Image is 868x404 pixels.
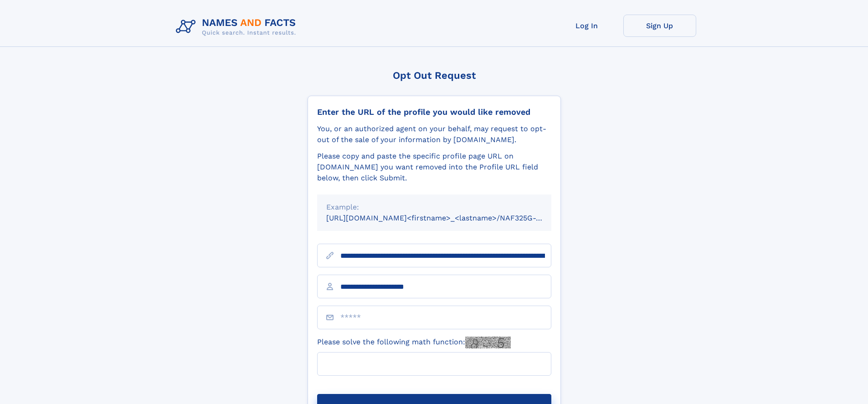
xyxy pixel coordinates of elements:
[623,15,696,37] a: Sign Up
[326,202,542,213] div: Example:
[317,107,551,117] div: Enter the URL of the profile you would like removed
[326,214,569,222] small: [URL][DOMAIN_NAME]<firstname>_<lastname>/NAF325G-xxxxxxxx
[317,337,511,348] label: Please solve the following math function:
[172,15,303,39] img: Logo Names and Facts
[317,123,551,145] div: You, or an authorized agent on your behalf, may request to opt-out of the sale of your informatio...
[550,15,623,37] a: Log In
[308,70,561,81] div: Opt Out Request
[317,151,551,184] div: Please copy and paste the specific profile page URL on [DOMAIN_NAME] you want removed into the Pr...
